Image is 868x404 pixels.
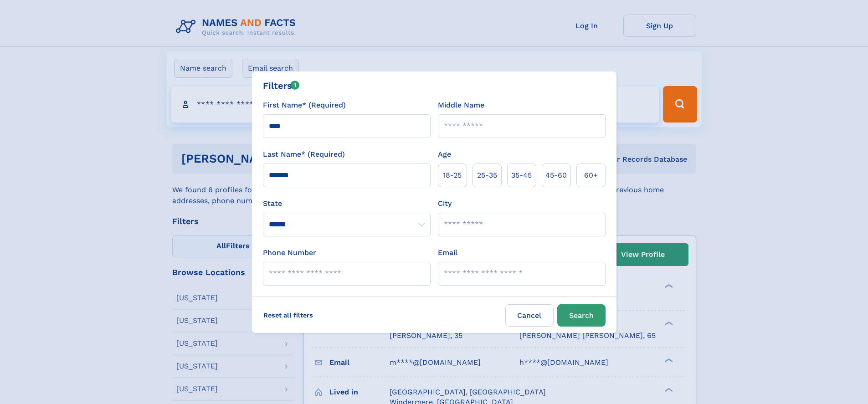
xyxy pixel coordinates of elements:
span: 18‑25 [443,170,462,181]
label: First Name* (Required) [263,100,346,111]
div: Filters [263,79,300,92]
span: 45‑60 [545,170,567,181]
span: 60+ [584,170,598,181]
label: City [438,198,452,209]
label: Cancel [505,304,554,327]
label: Email [438,247,457,258]
label: Reset all filters [257,304,319,326]
label: Age [438,149,451,160]
label: Last Name* (Required) [263,149,345,160]
label: Phone Number [263,247,316,258]
button: Search [557,304,606,327]
label: Middle Name [438,100,484,111]
span: 35‑45 [511,170,532,181]
label: State [263,198,431,209]
span: 25‑35 [477,170,497,181]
